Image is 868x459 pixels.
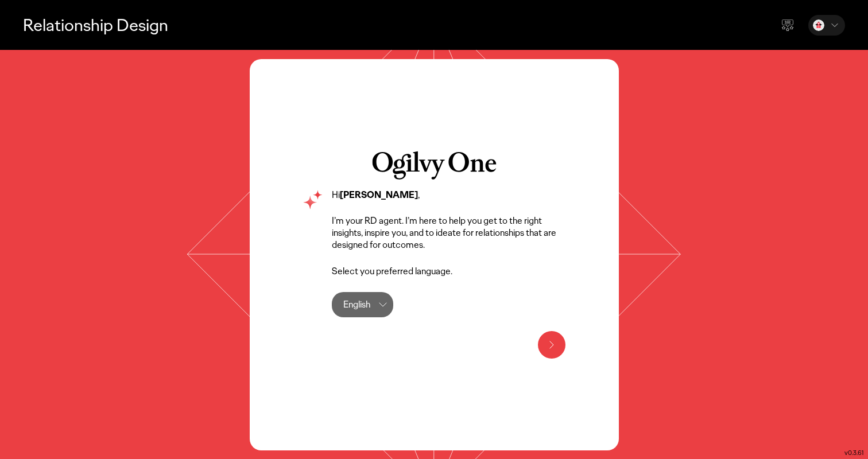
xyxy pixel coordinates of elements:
[340,189,418,201] strong: [PERSON_NAME]
[23,13,168,37] p: Relationship Design
[332,215,565,251] p: I’m your RD agent. I’m here to help you get to the right insights, inspire you, and to ideate for...
[343,292,370,317] div: English
[332,266,565,278] p: Select you preferred language.
[332,189,565,201] p: Hi ,
[774,11,801,39] div: Send feedback
[813,20,824,31] img: Camille Adraque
